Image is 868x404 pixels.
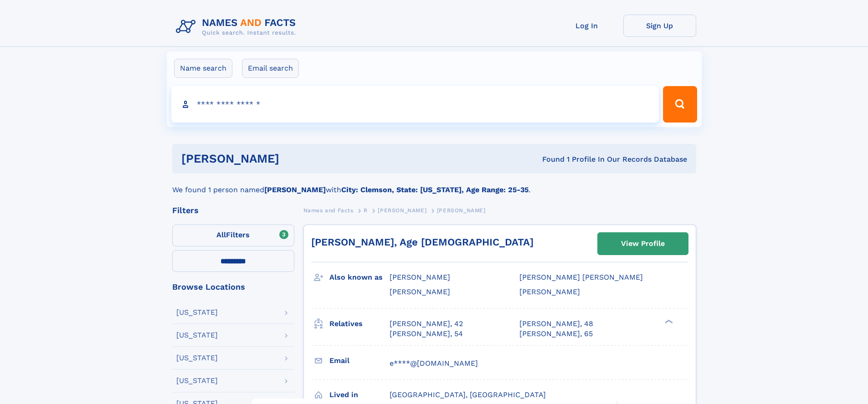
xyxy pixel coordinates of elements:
[172,206,294,215] div: Filters
[329,316,390,332] h3: Relatives
[390,329,463,339] a: [PERSON_NAME], 54
[519,329,593,339] a: [PERSON_NAME], 65
[390,287,450,296] span: [PERSON_NAME]
[176,309,218,316] div: [US_STATE]
[390,390,546,399] span: [GEOGRAPHIC_DATA], [GEOGRAPHIC_DATA]
[519,273,643,281] span: [PERSON_NAME] [PERSON_NAME]
[519,319,593,329] a: [PERSON_NAME], 48
[172,283,294,291] div: Browse Locations
[378,205,426,216] a: [PERSON_NAME]
[550,15,623,37] a: Log In
[264,185,326,194] b: [PERSON_NAME]
[216,230,226,239] span: All
[598,233,688,255] a: View Profile
[176,354,218,362] div: [US_STATE]
[663,86,697,123] button: Search Button
[172,174,696,195] div: We found 1 person named with .
[172,225,294,246] label: Filters
[329,270,390,285] h3: Also known as
[411,154,687,164] div: Found 1 Profile In Our Records Database
[437,207,486,214] span: [PERSON_NAME]
[623,15,696,37] a: Sign Up
[390,273,450,281] span: [PERSON_NAME]
[176,377,218,384] div: [US_STATE]
[663,318,673,324] div: ❯
[364,205,368,216] a: R
[242,59,299,78] label: Email search
[329,387,390,403] h3: Lived in
[390,319,463,329] a: [PERSON_NAME], 42
[176,332,218,339] div: [US_STATE]
[364,207,368,214] span: R
[341,185,529,194] b: City: Clemson, State: [US_STATE], Age Range: 25-35
[172,15,303,39] img: Logo Names and Facts
[181,153,411,164] h1: [PERSON_NAME]
[171,86,659,123] input: search input
[311,236,534,248] a: [PERSON_NAME], Age [DEMOGRAPHIC_DATA]
[519,287,580,296] span: [PERSON_NAME]
[378,207,426,214] span: [PERSON_NAME]
[621,233,665,254] div: View Profile
[329,353,390,368] h3: Email
[303,205,354,216] a: Names and Facts
[174,59,232,78] label: Name search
